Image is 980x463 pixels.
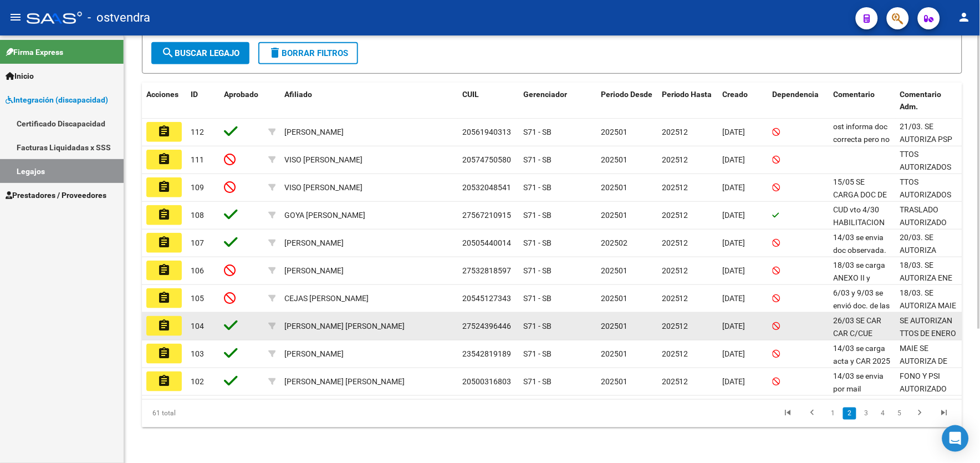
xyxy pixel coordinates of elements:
mat-icon: assignment [157,291,171,304]
div: [PERSON_NAME] [PERSON_NAME] [284,320,405,333]
div: [PERSON_NAME] [284,237,344,250]
mat-icon: assignment [157,347,171,360]
span: 20505440014 [462,238,511,247]
datatable-header-cell: ID [186,83,220,119]
span: 15/05 SE CARGA DOC DE MAIE [834,177,887,212]
span: 202501 [601,294,627,303]
a: 4 [876,408,890,420]
span: S71 - SB [523,155,552,164]
span: 202502 [601,238,627,247]
div: GOYA [PERSON_NAME] [284,209,365,222]
div: [PERSON_NAME] [PERSON_NAME] [284,375,405,388]
span: TRASLADO AUTORIZADO POR MARZO 2025, POR VTO DE VTV Y HABILITACIÓN. TRATAMIENTOS DE REHABILITACIÓN... [900,205,961,429]
span: CUD vto 4/30 HABILITACION vto 3/26 VTV vto 3/26 10/03 se envían observaciones de maie. 25/03 SE C... [834,205,886,391]
span: 20500316803 [462,377,511,386]
a: 1 [826,408,840,420]
mat-icon: assignment [157,263,171,277]
span: 18/03. SE AUTORIZA ENE Y FEB 25 X BAJA DE BENEFICIARIA [900,261,957,320]
mat-icon: assignment [157,125,171,138]
span: 112 [191,128,204,136]
span: - ostvendra [88,6,150,30]
span: Buscar Legajo [161,48,239,58]
button: Buscar Legajo [151,42,249,64]
span: Firma Express [6,46,63,58]
mat-icon: person [958,11,971,24]
a: 2 [843,408,856,420]
span: 202512 [662,238,688,247]
span: 107 [191,238,204,247]
span: TTOS AUTORIZADOS DE MARZO A DICIEMBRE 2025, SEGUN DOCU ACTUALIZADA. 14/05. MAIE AUTORIZADO. CARGA... [900,150,959,335]
span: Gerenciador [523,90,567,99]
li: page 4 [875,404,891,423]
div: 61 total [142,400,304,428]
span: 202501 [601,266,627,275]
span: 202501 [601,155,627,164]
datatable-header-cell: Comentario Adm. [896,83,962,119]
div: [PERSON_NAME] [284,126,344,139]
mat-icon: assignment [157,180,171,194]
mat-icon: assignment [157,374,171,388]
li: page 3 [858,404,875,423]
span: 202512 [662,211,688,220]
datatable-header-cell: Aprobado [220,83,264,119]
div: VISO [PERSON_NAME] [284,181,363,194]
a: go to next page [910,408,931,420]
span: 202512 [662,266,688,275]
span: ost informa doc correcta pero no se encuentra aprobado el legajo, aguardamos aprobación para emit... [834,122,891,232]
mat-icon: assignment [157,319,171,332]
span: 27567210915 [462,211,511,220]
span: 108 [191,211,204,220]
span: 202501 [601,349,627,358]
li: page 1 [825,404,841,423]
span: Comentario Adm. [900,90,942,111]
span: 109 [191,183,204,192]
li: page 2 [841,404,858,423]
span: [DATE] [723,377,746,386]
li: page 5 [891,404,908,423]
span: S71 - SB [523,349,552,358]
span: 202512 [662,155,688,164]
span: 202501 [601,322,627,330]
span: TTOS AUTORIZADOS DE MARZO A DICIEMBRE 2025, SEGUN DOCU ACTUALIZADA. 14/05. SE AUTORIZA MAIE DESDE... [900,177,959,388]
div: VISO [PERSON_NAME] [284,154,363,166]
span: 202501 [601,183,627,192]
a: 5 [893,408,906,420]
span: 202512 [662,322,688,330]
span: Inicio [6,70,34,82]
span: [DATE] [723,128,746,136]
span: CUIL [462,90,479,99]
div: [PERSON_NAME] [284,348,344,360]
a: go to last page [934,408,955,420]
span: [DATE] [723,266,746,275]
span: 14/03 se envia doc observada. 19/03 SE ENVIA CAR [834,233,889,279]
span: S71 - SB [523,266,552,275]
span: Borrar Filtros [268,48,348,58]
span: 20532048541 [462,183,511,192]
span: Dependencia [773,90,819,99]
span: 106 [191,266,204,275]
a: go to first page [778,408,799,420]
span: S71 - SB [523,183,552,192]
span: 20545127343 [462,294,511,303]
span: 103 [191,349,204,358]
div: Open Intercom Messenger [942,425,969,452]
datatable-header-cell: Acciones [142,83,186,119]
span: [DATE] [723,349,746,358]
span: [DATE] [723,238,746,247]
span: 202512 [662,349,688,358]
datatable-header-cell: Afiliado [280,83,458,119]
span: 21/03. SE AUTORIZA PSP Y PSI DE MARZO A DICIEMBRE 2025 [900,122,959,181]
span: S71 - SB [523,294,552,303]
span: 18/03 se carga ANEXO II y PRESUPUESTO MII. Afiliada de baja 01/03 Se cargan FC de enero y febrero. [834,261,887,345]
span: Creado [723,90,748,99]
datatable-header-cell: Gerenciador [519,83,596,119]
span: S71 - SB [523,377,552,386]
datatable-header-cell: Comentario [829,83,896,119]
span: 202512 [662,377,688,386]
span: 202501 [601,211,627,220]
datatable-header-cell: CUIL [458,83,519,119]
span: 202512 [662,183,688,192]
datatable-header-cell: Periodo Desde [596,83,657,119]
span: MAIE SE AUTORIZA DE FEBRERO A DICIEMBRE 2025 [900,344,948,390]
datatable-header-cell: Creado [718,83,768,119]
